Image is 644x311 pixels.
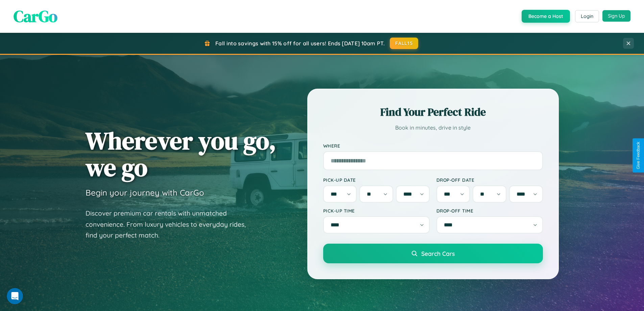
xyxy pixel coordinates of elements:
span: Fall into savings with 15% off for all users! Ends [DATE] 10am PT. [215,40,385,47]
p: Book in minutes, drive in style [323,123,543,133]
span: CarGo [14,5,57,27]
div: Give Feedback [636,142,641,169]
p: Discover premium car rentals with unmatched convenience. From luxury vehicles to everyday rides, ... [86,208,255,241]
h3: Begin your journey with CarGo [86,187,204,198]
label: Pick-up Time [323,208,430,214]
button: Sign Up [602,10,630,22]
label: Pick-up Date [323,177,430,183]
h1: Wherever you go, we go [86,127,276,181]
h2: Find Your Perfect Ride [323,105,543,119]
button: Login [575,10,599,22]
iframe: Intercom live chat [7,288,23,304]
span: Search Cars [421,250,455,257]
button: FALL15 [390,38,418,49]
button: Search Cars [323,244,543,263]
label: Where [323,143,543,149]
button: Become a Host [522,10,570,23]
label: Drop-off Date [436,177,543,183]
label: Drop-off Time [436,208,543,214]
